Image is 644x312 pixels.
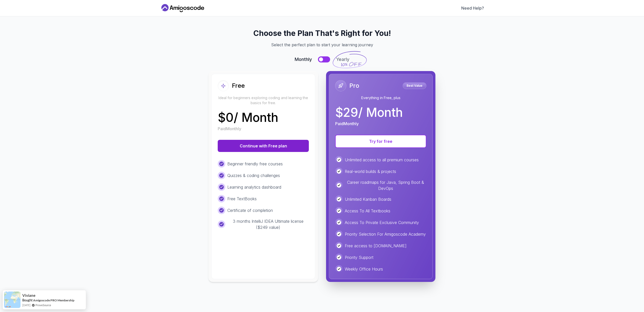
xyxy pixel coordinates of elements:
p: Quizzes & coding challenges [227,172,280,179]
p: Priority Selection For Amigoscode Academy [345,231,426,237]
p: Real-world builds & projects [345,168,396,174]
p: Select the perfect plan to start your learning journey [166,42,478,48]
p: Everything in Free, plus [335,95,426,100]
p: Access To All Textbooks [345,208,390,214]
p: Unlimited access to all premium courses [345,157,419,163]
p: Learning analytics dashboard [227,184,281,190]
h2: Choose the Plan That's Right for You! [166,29,478,38]
span: [DATE] [22,303,30,307]
p: 3 months IntelliJ IDEA Ultimate license ($249 value) [227,218,309,230]
p: $ 0 / Month [218,112,278,124]
p: Weekly Office Hours [345,266,383,272]
img: provesource social proof notification image [4,292,21,308]
p: Career roadmaps for Java, Spring Boot & DevOps [345,179,426,191]
p: Best Value [404,83,426,88]
span: Bought [22,298,33,302]
p: Access To Private Exclusive Community [345,219,419,226]
a: Amigoscode PRO Membership [33,298,74,302]
button: Continue with Free plan [218,140,309,152]
span: Viviane [22,293,35,298]
h2: Pro [349,82,359,90]
p: $ 29 / Month [335,106,403,119]
p: Paid Monthly [335,121,359,127]
h2: Free [232,82,245,90]
p: Priority Support [345,254,373,260]
p: Paid Monthly [218,126,241,132]
p: Free access to [DOMAIN_NAME] [345,243,407,249]
p: Ideal for beginners exploring coding and learning the basics for free. [218,95,309,105]
a: Need Help? [461,5,484,11]
a: ProveSource [35,303,51,307]
span: Monthly [295,56,312,63]
button: Try for free [335,135,426,148]
p: Beginner friendly free courses [227,161,283,167]
p: Certificate of completion [227,207,273,213]
p: Unlimited Kanban Boards [345,196,391,202]
p: Free TextBooks [227,196,257,202]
